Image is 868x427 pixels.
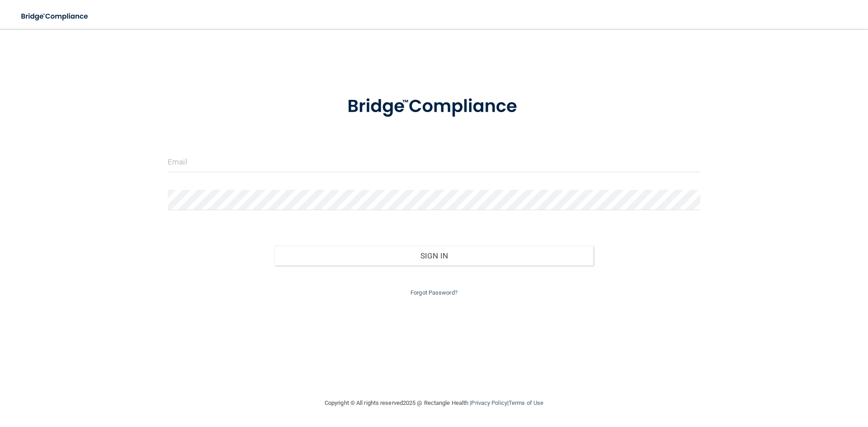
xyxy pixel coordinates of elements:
[410,289,458,296] a: Forgot Password?
[269,389,599,418] div: Copyright © All rights reserved 2025 @ Rectangle Health | |
[168,152,700,172] input: Email
[14,7,97,26] img: bridge_compliance_login_screen.278c3ca4.svg
[329,83,539,130] img: bridge_compliance_login_screen.278c3ca4.svg
[274,246,594,266] button: Sign In
[471,399,507,406] a: Privacy Policy
[509,399,543,406] a: Terms of Use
